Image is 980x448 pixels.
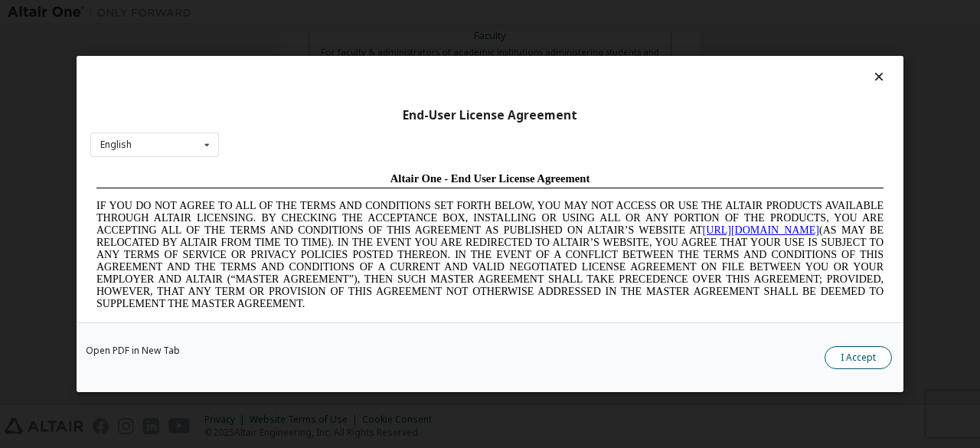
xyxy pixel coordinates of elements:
div: English [100,140,132,149]
a: [URL][DOMAIN_NAME] [612,58,729,70]
span: Altair One - End User License Agreement [300,6,500,18]
button: I Accept [825,346,892,369]
div: End-User License Agreement [90,108,890,123]
a: Open PDF in New Tab [86,346,180,355]
span: IF YOU DO NOT AGREE TO ALL OF THE TERMS AND CONDITIONS SET FORTH BELOW, YOU MAY NOT ACCESS OR USE... [6,34,793,143]
span: Lore Ipsumd Sit Ame Cons Adipisc Elitseddo (“Eiusmodte”) in utlabor Etdolo Magnaaliqua Eni. (“Adm... [6,156,793,266]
